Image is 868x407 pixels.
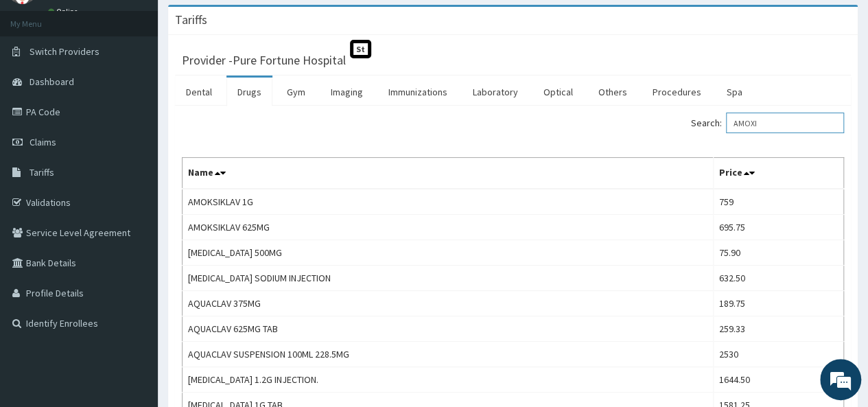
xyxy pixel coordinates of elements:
[713,266,843,291] td: 632.50
[377,78,458,106] a: Immunizations
[462,78,529,106] a: Laboratory
[182,54,346,67] h3: Provider - Pure Fortune Hospital
[183,158,714,189] th: Name
[691,113,844,133] label: Search:
[226,78,272,106] a: Drugs
[183,189,714,215] td: AMOKSIKLAV 1G
[713,342,843,367] td: 2530
[30,136,56,148] span: Claims
[183,342,714,367] td: AQUACLAV SUSPENSION 100ML 228.5MG
[30,45,99,58] span: Switch Providers
[183,240,714,266] td: [MEDICAL_DATA] 500MG
[587,78,638,106] a: Others
[183,266,714,291] td: [MEDICAL_DATA] SODIUM INJECTION
[30,166,54,178] span: Tariffs
[320,78,374,106] a: Imaging
[7,266,261,314] textarea: Type your message and hit 'Enter'
[350,40,371,58] span: St
[713,240,843,266] td: 75.90
[726,113,844,133] input: Search:
[276,78,316,106] a: Gym
[713,316,843,342] td: 259.33
[225,7,258,40] div: Minimize live chat window
[183,215,714,240] td: AMOKSIKLAV 625MG
[71,77,231,95] div: Chat with us now
[80,118,189,257] span: We're online!
[713,189,843,215] td: 759
[713,158,843,189] th: Price
[175,78,223,106] a: Dental
[48,7,81,16] a: Online
[713,367,843,393] td: 1644.50
[25,69,56,103] img: d_794563401_company_1708531726252_794563401
[183,316,714,342] td: AQUACLAV 625MG TAB
[713,291,843,316] td: 189.75
[30,75,74,88] span: Dashboard
[183,367,714,393] td: [MEDICAL_DATA] 1.2G INJECTION.
[716,78,753,106] a: Spa
[642,78,712,106] a: Procedures
[532,78,584,106] a: Optical
[713,215,843,240] td: 695.75
[183,291,714,316] td: AQUACLAV 375MG
[175,14,207,26] h3: Tariffs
